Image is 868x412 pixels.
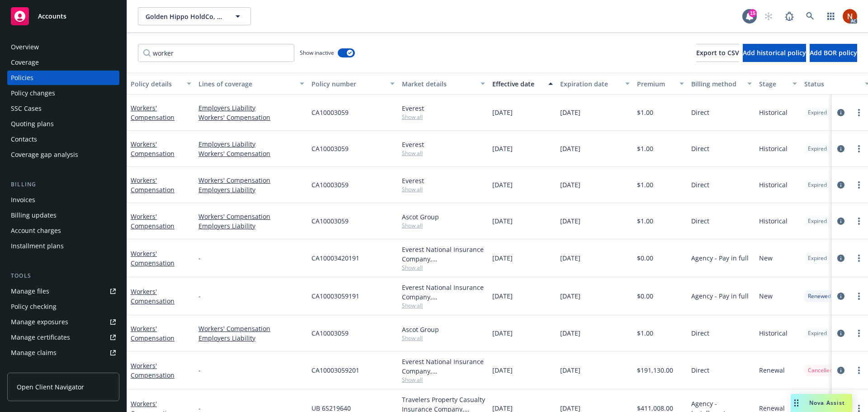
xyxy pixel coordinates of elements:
[854,365,864,376] a: more
[311,365,359,375] span: CA10003059201
[691,365,709,375] span: Direct
[311,180,349,189] span: CA10003059
[17,382,84,392] span: Open Client Navigator
[759,365,785,375] span: Renewal
[492,180,513,189] span: [DATE]
[749,9,757,17] div: 15
[759,216,788,226] span: Historical
[198,113,304,122] a: Workers' Compensation
[560,79,620,89] div: Expiration date
[138,7,251,25] button: Golden Hippo HoldCo, Inc.
[743,44,806,62] button: Add historical policy
[560,291,580,301] span: [DATE]
[822,7,840,25] a: Switch app
[7,4,119,29] a: Accounts
[146,12,224,21] span: Golden Hippo HoldCo, Inc.
[843,9,857,24] img: photo
[835,253,846,264] a: circleInformation
[637,291,653,301] span: $0.00
[402,212,485,222] div: Ascot Group
[198,212,304,221] a: Workers' Compensation
[808,217,827,225] span: Expired
[492,216,513,226] span: [DATE]
[755,73,801,95] button: Stage
[801,7,819,25] a: Search
[7,330,119,345] a: Manage certificates
[7,299,119,314] a: Policy checking
[759,7,778,25] a: Start snowing
[131,176,175,194] a: Workers' Compensation
[131,287,175,305] a: Workers' Compensation
[198,103,304,113] a: Employers Liability
[492,328,513,338] span: [DATE]
[198,221,304,231] a: Employers Liability
[7,271,119,280] div: Tools
[311,253,359,263] span: CA10003420191
[11,55,39,70] div: Coverage
[402,104,485,113] div: Everest
[804,79,859,89] div: Status
[854,143,864,154] a: more
[560,144,580,153] span: [DATE]
[402,302,485,309] span: Show all
[810,44,857,62] button: Add BOR policy
[402,176,485,185] div: Everest
[560,216,580,226] span: [DATE]
[835,107,846,118] a: circleInformation
[7,71,119,85] a: Policies
[780,7,798,25] a: Report a Bug
[138,44,294,62] input: Filter by keyword...
[402,264,485,271] span: Show all
[557,73,633,95] button: Expiration date
[131,79,181,89] div: Policy details
[691,216,709,226] span: Direct
[759,328,788,338] span: Historical
[791,394,852,412] button: Nova Assist
[637,253,653,263] span: $0.00
[809,399,845,407] span: Nova Assist
[560,180,580,189] span: [DATE]
[311,79,385,89] div: Policy number
[7,223,119,238] a: Account charges
[38,13,66,20] span: Accounts
[11,361,53,375] div: Manage BORs
[131,212,175,230] a: Workers' Compensation
[759,79,787,89] div: Stage
[11,86,55,100] div: Policy changes
[198,79,294,89] div: Lines of coverage
[11,223,61,238] div: Account charges
[560,253,580,263] span: [DATE]
[198,185,304,194] a: Employers Liability
[195,73,308,95] button: Lines of coverage
[7,315,119,329] a: Manage exposures
[11,346,57,360] div: Manage claims
[311,291,359,301] span: CA10003059191
[791,394,802,412] div: Drag to move
[637,365,673,375] span: $191,130.00
[696,48,739,57] span: Export to CSV
[402,149,485,157] span: Show all
[492,253,513,263] span: [DATE]
[808,181,827,189] span: Expired
[198,175,304,185] a: Workers' Compensation
[691,180,709,189] span: Direct
[492,365,513,375] span: [DATE]
[7,284,119,298] a: Manage files
[492,108,513,117] span: [DATE]
[198,139,304,149] a: Employers Liability
[489,73,557,95] button: Effective date
[759,253,773,263] span: New
[11,239,64,253] div: Installment plans
[311,108,349,117] span: CA10003059
[854,253,864,264] a: more
[11,299,57,314] div: Policy checking
[637,108,653,117] span: $1.00
[7,193,119,207] a: Invoices
[808,254,827,262] span: Expired
[402,283,485,302] div: Everest National Insurance Company, [GEOGRAPHIC_DATA]
[835,180,846,190] a: circleInformation
[402,245,485,264] div: Everest National Insurance Company, [GEOGRAPHIC_DATA]
[402,113,485,121] span: Show all
[311,216,349,226] span: CA10003059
